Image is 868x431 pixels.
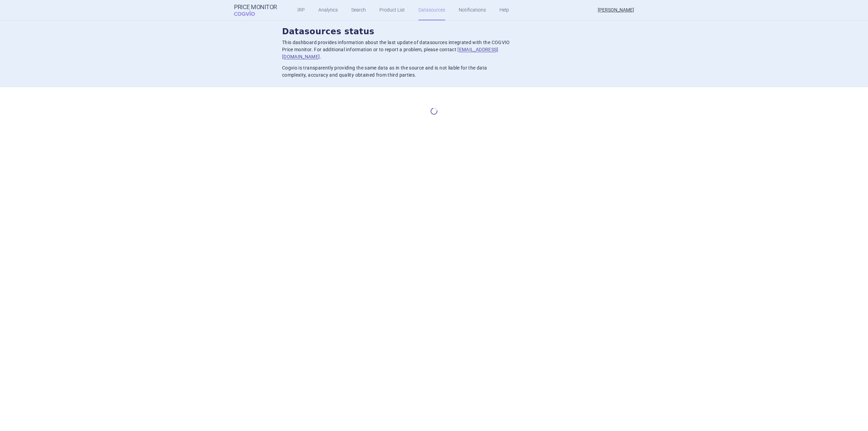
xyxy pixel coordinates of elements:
[282,47,498,59] a: [EMAIL_ADDRESS][DOMAIN_NAME]
[282,26,586,38] h2: Datasources status
[282,39,510,60] p: This dashboard provides information about the last update of datasources integrated with the COGV...
[234,11,264,16] span: COGVIO
[234,4,277,17] a: Price MonitorCOGVIO
[234,4,277,11] strong: Price Monitor
[282,64,510,79] p: Cogvio is transparently providing the same data as in the source and is not liable for the data c...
